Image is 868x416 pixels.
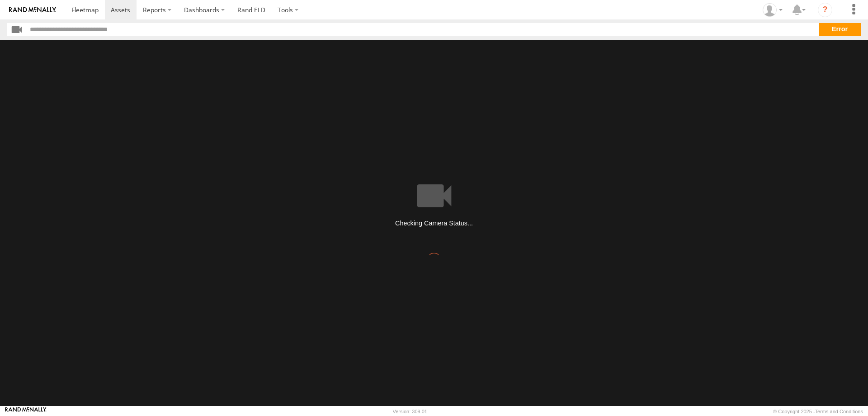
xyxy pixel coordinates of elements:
a: Visit our Website [5,407,47,416]
img: rand-logo.svg [9,7,56,13]
a: Terms and Conditions [815,409,863,414]
div: George Steele [759,3,786,17]
div: © Copyright 2025 - [773,409,863,414]
div: Version: 309.01 [393,409,427,414]
i: ? [818,3,832,17]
